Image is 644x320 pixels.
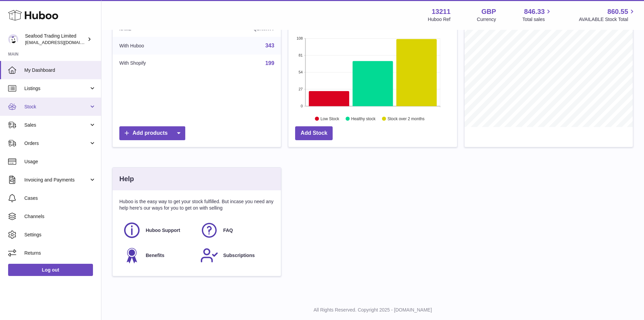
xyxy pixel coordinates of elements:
[113,37,204,55] td: With Huboo
[522,16,552,23] span: Total sales
[24,177,89,183] span: Invoicing and Payments
[477,16,496,23] div: Currency
[24,213,96,220] span: Channels
[123,221,193,239] a: Huboo Support
[607,7,628,16] span: 860.55
[146,227,180,234] span: Huboo Support
[351,116,376,121] text: Healthy stock
[299,53,303,57] text: 81
[25,40,99,45] span: [EMAIL_ADDRESS][DOMAIN_NAME]
[481,7,496,16] strong: GBP
[299,70,303,74] text: 54
[24,85,89,92] span: Listings
[146,252,164,259] span: Benefits
[113,55,204,72] td: With Shopify
[8,264,93,276] a: Log out
[428,16,451,23] div: Huboo Ref
[301,104,303,108] text: 0
[24,140,89,147] span: Orders
[265,60,275,66] a: 199
[24,232,96,238] span: Settings
[119,174,134,184] h3: Help
[388,116,425,121] text: Stock over 2 months
[8,34,18,44] img: online@rickstein.com
[119,126,185,140] a: Add products
[579,16,636,23] span: AVAILABLE Stock Total
[296,36,303,40] text: 108
[579,7,636,23] a: 860.55 AVAILABLE Stock Total
[200,221,271,239] a: FAQ
[25,33,86,46] div: Seafood Trading Limited
[123,246,193,264] a: Benefits
[223,227,233,234] span: FAQ
[24,122,89,128] span: Sales
[107,307,639,313] p: All Rights Reserved. Copyright 2025 - [DOMAIN_NAME]
[265,43,275,48] a: 343
[24,250,96,256] span: Returns
[24,67,96,73] span: My Dashboard
[24,158,96,165] span: Usage
[200,246,271,264] a: Subscriptions
[24,104,89,110] span: Stock
[522,7,552,23] a: 846.33 Total sales
[295,126,333,140] a: Add Stock
[320,116,339,121] text: Low Stock
[24,195,96,201] span: Cases
[223,252,255,259] span: Subscriptions
[432,7,451,16] strong: 13211
[119,198,274,211] p: Huboo is the easy way to get your stock fulfilled. But incase you need any help here's our ways f...
[299,87,303,91] text: 27
[524,7,545,16] span: 846.33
